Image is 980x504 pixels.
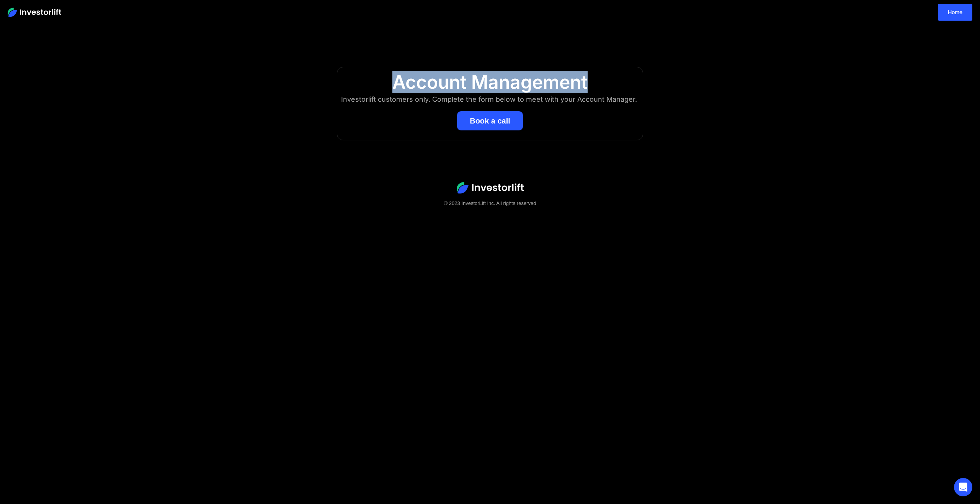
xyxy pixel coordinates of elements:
div: Open Intercom Messenger [954,478,972,496]
div: Investorlift customers only. Complete the form below to meet with your Account Manager. [341,93,639,106]
a: Home [938,4,972,21]
div: © 2023 InvestorLift Inc. All rights reserved [15,200,965,207]
button: Book a call [457,111,523,130]
div: Account Management [345,71,635,93]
